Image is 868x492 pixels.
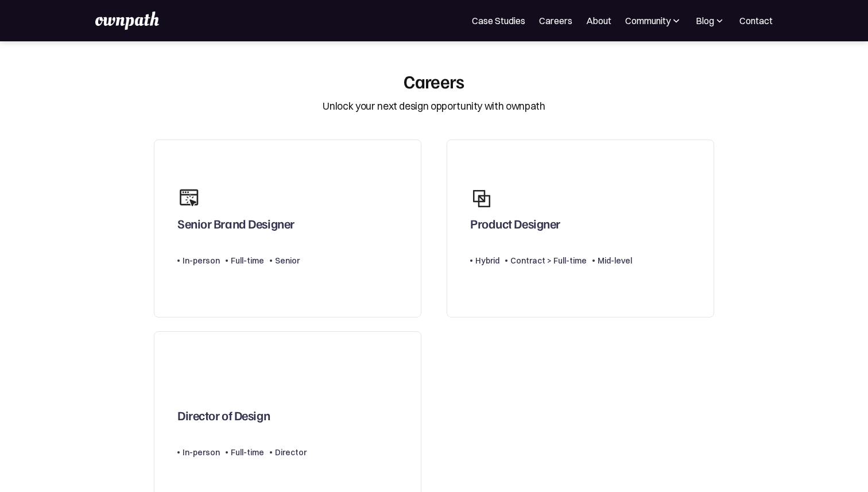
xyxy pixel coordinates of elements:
[154,140,421,318] a: Senior Brand DesignerIn-personFull-timeSenior
[404,70,464,92] div: Careers
[598,254,632,268] div: Mid-level
[539,14,572,28] a: Careers
[696,14,726,28] div: Blog
[231,254,264,268] div: Full-time
[510,254,587,268] div: Contract > Full-time
[447,140,714,318] a: Product DesignerHybridContract > Full-timeMid-level
[475,254,499,268] div: Hybrid
[625,14,682,28] div: Community
[470,216,560,237] div: Product Designer
[739,14,773,28] a: Contact
[275,445,307,459] div: Director
[625,14,671,28] div: Community
[472,14,525,28] a: Case Studies
[177,216,294,237] div: Senior Brand Designer
[323,99,545,114] div: Unlock your next design opportunity with ownpath
[183,445,220,459] div: In-person
[177,408,270,428] div: Director of Design
[586,14,611,28] a: About
[275,254,300,268] div: Senior
[231,445,264,459] div: Full-time
[696,14,714,28] div: Blog
[183,254,220,268] div: In-person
